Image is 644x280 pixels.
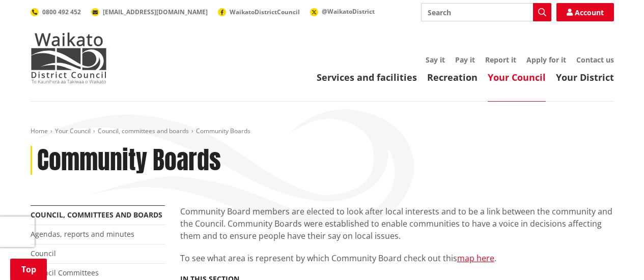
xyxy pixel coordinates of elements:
a: Services and facilities [317,71,417,83]
span: WaikatoDistrictCouncil [230,8,300,16]
a: Council Committees [31,268,99,277]
p: To see what area is represent by which Community Board check out this . [180,252,614,264]
a: Your Council [55,127,91,135]
span: 0800 492 452 [42,8,81,16]
a: map here [457,253,494,264]
a: Apply for it [526,55,566,65]
a: Council, committees and boards [31,210,162,220]
span: Community Boards [196,127,250,135]
a: Report it [485,55,516,65]
a: Top [10,259,47,280]
a: Your District [556,71,614,83]
a: [EMAIL_ADDRESS][DOMAIN_NAME] [91,8,208,16]
a: Council [31,248,56,258]
a: Your Council [488,71,546,83]
nav: breadcrumb [31,127,614,136]
a: Agendas, reports and minutes [31,229,134,239]
a: Home [31,127,48,135]
a: Pay it [455,55,475,65]
a: Account [556,3,614,21]
h1: Community Boards [37,146,221,175]
a: WaikatoDistrictCouncil [218,8,300,16]
span: @WaikatoDistrict [322,7,375,16]
img: Waikato District Council - Te Kaunihera aa Takiwaa o Waikato [31,33,107,83]
a: Council, committees and boards [98,127,189,135]
a: Say it [426,55,445,65]
a: @WaikatoDistrict [310,7,375,16]
span: [EMAIL_ADDRESS][DOMAIN_NAME] [103,8,208,16]
input: Search input [421,3,551,21]
p: Community Board members are elected to look after local interests and to be a link between the co... [180,205,614,242]
a: 0800 492 452 [31,8,81,16]
a: Recreation [427,71,478,83]
a: Contact us [576,55,614,65]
